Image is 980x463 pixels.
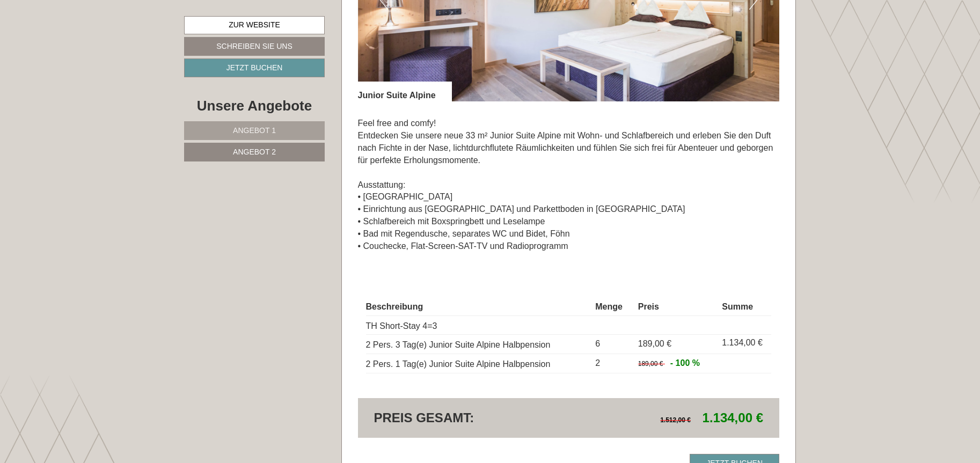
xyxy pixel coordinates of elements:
th: Preis [634,299,718,315]
td: 1.134,00 € [718,335,771,354]
span: 189,00 € [638,360,663,368]
span: - 100 % [670,358,700,368]
th: Summe [718,299,771,315]
div: Preis gesamt: [366,409,569,427]
th: Menge [591,299,634,315]
td: 2 [591,354,634,373]
span: 189,00 € [638,339,671,348]
span: 1.134,00 € [703,410,763,425]
th: Beschreibung [366,299,591,315]
span: Angebot 1 [233,126,276,135]
a: Schreiben Sie uns [184,37,325,56]
a: Jetzt buchen [184,58,325,77]
a: Zur Website [184,16,325,34]
div: Junior Suite Alpine [358,82,452,102]
td: TH Short-Stay 4=3 [366,315,591,335]
div: Unsere Angebote [184,96,325,116]
td: 6 [591,335,634,354]
span: 1.512,00 € [660,416,691,424]
td: 2 Pers. 1 Tag(e) Junior Suite Alpine Halbpension [366,354,591,373]
td: 2 Pers. 3 Tag(e) Junior Suite Alpine Halbpension [366,335,591,354]
span: Angebot 2 [233,148,276,156]
p: Feel free and comfy! Entdecken Sie unsere neue 33 m² Junior Suite Alpine mit Wohn- und Schlafbere... [358,117,780,252]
